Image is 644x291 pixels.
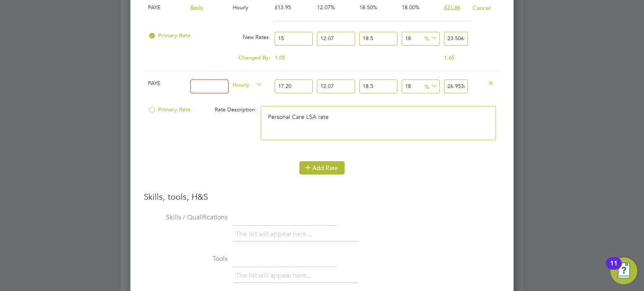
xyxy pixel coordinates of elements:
span: Rate Description: [215,106,257,113]
span: PAYE [148,80,161,87]
span: Primary Rate [148,32,190,39]
h3: Skills, tools, H&S [144,191,500,202]
div: Changed By: [146,50,273,66]
li: The list will appear here... [236,270,315,281]
span: % [421,81,439,90]
span: 18.50% [359,4,377,11]
label: Tools [144,255,228,263]
span: £21.86 [444,4,460,11]
div: 11 [610,263,618,274]
span: 1.05 [275,54,285,61]
label: Skills / Qualifications [144,213,228,222]
span: 18.00% [402,4,420,11]
button: Add Rate [299,161,345,175]
span: 12.07% [317,4,335,11]
span: Hourly [233,80,263,89]
button: Open Resource Center, 11 new notifications [610,258,637,284]
span: Basic [190,4,203,11]
li: The list will appear here... [236,229,315,240]
button: Cancel [472,4,491,12]
span: 1.65 [444,54,454,61]
span: Primary Rate [148,106,190,113]
span: % [421,33,439,42]
div: New Rates: [231,29,273,45]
